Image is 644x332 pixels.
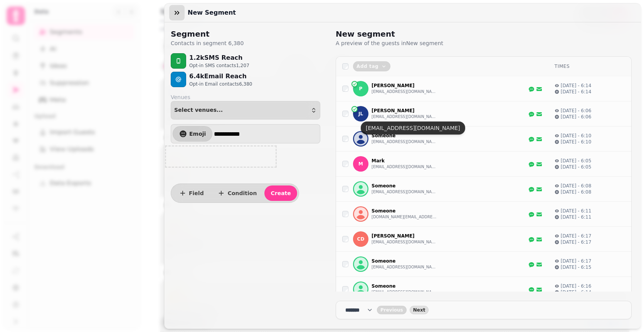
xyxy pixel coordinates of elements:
p: [DATE] - 6:10 [561,139,592,145]
button: [EMAIL_ADDRESS][DOMAIN_NAME] [372,189,437,195]
button: back [377,306,407,314]
span: Create [271,190,291,196]
p: [DATE] - 6:05 [561,158,592,164]
span: Emoji [189,131,206,137]
button: next [409,306,429,314]
p: Someone [372,208,437,214]
p: [DATE] - 6:14 [561,289,592,295]
p: [DATE] - 6:16 [561,283,592,289]
p: [DATE] - 6:17 [561,258,592,264]
button: Field [173,185,210,201]
button: Add tag [353,61,390,71]
h2: New segment [336,29,484,39]
label: Venues [171,93,320,101]
p: [DATE] - 6:11 [561,208,592,214]
p: [DATE] - 6:06 [561,108,592,114]
button: [EMAIL_ADDRESS][DOMAIN_NAME] [372,289,437,295]
span: Select venues... [174,107,223,113]
span: CD [357,236,364,242]
p: [DATE] - 6:17 [561,233,592,239]
button: [DOMAIN_NAME][EMAIL_ADDRESS][PERSON_NAME][DOMAIN_NAME] [372,214,437,220]
p: [DATE] - 6:10 [561,133,592,139]
button: Condition [211,185,263,201]
p: 6.4k Email Reach [189,72,252,81]
p: [DATE] - 6:05 [561,164,592,170]
div: Times [555,63,625,69]
p: Contacts in segment 6,380 [171,39,244,47]
span: Field [189,190,204,196]
p: [DATE] - 6:14 [561,83,592,89]
span: Previous [380,308,403,312]
button: Create [264,185,297,201]
p: [DATE] - 6:17 [561,239,592,245]
button: Emoji [173,126,212,142]
p: Someone [372,283,437,289]
p: [PERSON_NAME] [372,83,437,89]
button: [EMAIL_ADDRESS][DOMAIN_NAME] [372,164,437,170]
p: Opt-in Email contacts 6,380 [189,81,252,87]
p: [DATE] - 6:08 [561,189,592,195]
p: [DATE] - 6:08 [561,183,592,189]
p: [PERSON_NAME] [372,233,437,239]
button: [EMAIL_ADDRESS][DOMAIN_NAME] [372,114,437,120]
button: [EMAIL_ADDRESS][DOMAIN_NAME] [372,239,437,245]
div: [EMAIL_ADDRESS][DOMAIN_NAME] [361,121,465,135]
h2: Segment [171,29,244,39]
p: A preview of the guests in New segment [336,39,533,47]
span: P [359,86,362,91]
nav: Pagination [336,301,632,319]
p: [DATE] - 6:11 [561,214,592,220]
p: Someone [372,258,437,264]
p: Opt-in SMS contacts 1,207 [189,62,249,69]
h3: New Segment [188,8,239,17]
span: Next [413,308,425,312]
p: [DATE] - 6:14 [561,89,592,95]
span: Condition [227,190,257,196]
p: Someone [372,133,437,139]
button: [EMAIL_ADDRESS][DOMAIN_NAME] [372,139,437,145]
p: [PERSON_NAME] [372,108,437,114]
p: 1.2k SMS Reach [189,53,249,62]
p: Mark [372,158,437,164]
button: [EMAIL_ADDRESS][DOMAIN_NAME] [372,264,437,270]
button: [EMAIL_ADDRESS][DOMAIN_NAME] [372,89,437,95]
button: Select venues... [171,101,320,120]
p: Someone [372,183,437,189]
p: [DATE] - 6:15 [561,264,592,270]
span: JL [358,111,363,116]
span: M [358,161,363,167]
p: [DATE] - 6:06 [561,114,592,120]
